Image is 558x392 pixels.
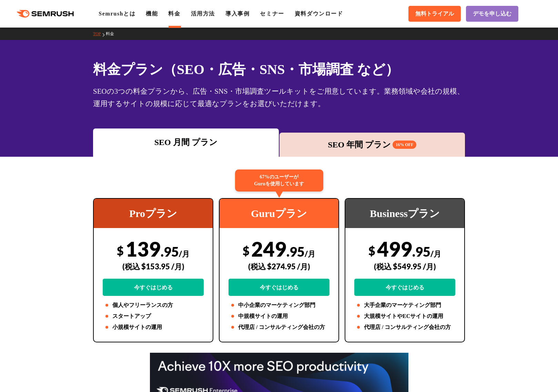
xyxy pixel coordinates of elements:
div: Businessプラン [345,199,464,228]
a: 活用方法 [191,11,215,17]
h1: 料金プラン（SEO・広告・SNS・市場調査 など） [93,59,465,80]
li: 中規模サイトの運用 [229,312,329,320]
span: .95 [412,244,430,259]
a: 料金 [106,31,119,36]
li: 小規模サイトの運用 [103,323,204,331]
div: 67%のユーザーが Guruを使用しています [235,169,323,192]
span: .95 [286,244,305,259]
span: 16% OFF [393,141,416,149]
div: SEO 年間 プラン [283,138,462,151]
div: (税込 $549.95 /月) [354,254,455,279]
div: (税込 $153.95 /月) [103,254,204,279]
span: $ [117,244,124,258]
li: スタートアップ [103,312,204,320]
a: Semrushとは [99,11,135,17]
a: TOP [93,31,106,36]
span: デモを申し込む [473,10,511,18]
a: 今すぐはじめる [229,279,329,296]
a: 導入事例 [225,11,250,17]
span: 無料トライアル [415,10,454,18]
div: Proプラン [94,199,213,228]
div: 249 [229,237,329,296]
div: SEO 月間 プラン [97,136,275,148]
a: 今すぐはじめる [354,279,455,296]
span: /月 [179,249,190,258]
div: 139 [103,237,204,296]
a: デモを申し込む [466,6,518,22]
li: 大規模サイトやECサイトの運用 [354,312,455,320]
li: 代理店 / コンサルティング会社の方 [229,323,329,331]
span: /月 [430,249,441,258]
div: (税込 $274.95 /月) [229,254,329,279]
span: /月 [305,249,315,258]
li: 大手企業のマーケティング部門 [354,301,455,309]
a: 料金 [168,11,180,17]
li: 個人やフリーランスの方 [103,301,204,309]
div: SEOの3つの料金プランから、広告・SNS・市場調査ツールキットをご用意しています。業務領域や会社の規模、運用するサイトの規模に応じて最適なプランをお選びいただけます。 [93,85,465,110]
div: Guruプラン [220,199,338,228]
li: 代理店 / コンサルティング会社の方 [354,323,455,331]
a: 機能 [146,11,158,17]
span: $ [243,244,250,258]
a: セミナー [260,11,284,17]
li: 中小企業のマーケティング部門 [229,301,329,309]
a: 資料ダウンロード [295,11,343,17]
span: $ [368,244,375,258]
span: .95 [161,244,179,259]
a: 無料トライアル [408,6,461,22]
a: 今すぐはじめる [103,279,204,296]
div: 499 [354,237,455,296]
